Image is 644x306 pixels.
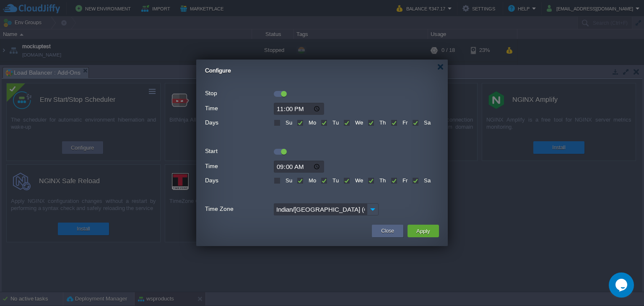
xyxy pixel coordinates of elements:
iframe: chat widget [609,272,636,298]
span: Configure [205,67,231,74]
label: Time [205,103,273,114]
label: Tu [330,177,339,184]
label: Start [205,145,273,157]
label: Tu [330,119,339,126]
label: Stop [205,88,273,99]
label: Fr [400,119,408,126]
label: Mo [306,119,316,126]
label: Sa [422,119,431,126]
label: We [353,119,363,126]
label: Su [283,177,292,184]
label: We [353,177,363,184]
label: Mo [306,177,316,184]
label: Su [283,119,292,126]
label: Fr [400,177,408,184]
label: Days [205,175,273,186]
label: Sa [422,177,431,184]
label: Days [205,117,273,128]
button: Apply [414,226,433,236]
label: Time Zone [205,203,273,215]
label: Th [377,119,386,126]
label: Time [205,161,273,172]
label: Th [377,177,386,184]
button: Close [381,227,394,235]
